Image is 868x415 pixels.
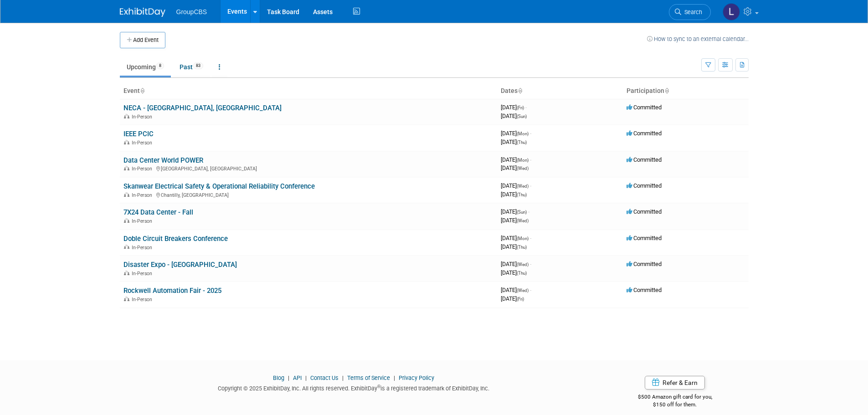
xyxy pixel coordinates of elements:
[517,184,529,189] span: (Wed)
[530,182,531,189] span: -
[517,218,529,223] span: (Wed)
[530,287,531,293] span: -
[518,87,522,94] a: Sort by Start Date
[132,192,155,198] span: In-Person
[193,62,203,69] span: 83
[501,295,524,302] span: [DATE]
[123,287,221,295] a: Rockwell Automation Fair - 2025
[497,83,623,99] th: Dates
[530,235,531,241] span: -
[723,3,740,20] img: Laura McDonald
[123,164,493,172] div: [GEOGRAPHIC_DATA], [GEOGRAPHIC_DATA]
[273,374,284,381] a: Blog
[132,297,155,302] span: In-Person
[293,374,302,381] a: API
[517,297,524,302] span: (Fri)
[123,261,237,269] a: Disaster Expo - [GEOGRAPHIC_DATA]
[517,271,527,276] span: (Thu)
[123,235,228,243] a: Doble Circuit Breakers Conference
[517,140,527,145] span: (Thu)
[627,104,662,111] span: Committed
[627,261,662,267] span: Committed
[124,192,129,197] img: In-Person Event
[124,271,129,275] img: In-Person Event
[391,374,397,381] span: |
[156,62,164,69] span: 8
[517,262,529,267] span: (Wed)
[501,182,531,189] span: [DATE]
[528,208,529,215] span: -
[501,164,529,171] span: [DATE]
[501,235,531,241] span: [DATE]
[530,130,531,137] span: -
[517,236,529,241] span: (Mon)
[132,114,155,120] span: In-Person
[132,271,155,277] span: In-Person
[124,297,129,301] img: In-Person Event
[123,130,154,138] a: IEEE PCIC
[627,235,662,241] span: Committed
[517,166,529,171] span: (Wed)
[517,105,524,110] span: (Fri)
[123,208,193,216] a: 7X24 Data Center - Fall
[627,287,662,293] span: Committed
[132,218,155,224] span: In-Person
[120,83,497,99] th: Event
[120,58,171,76] a: Upcoming8
[501,208,529,215] span: [DATE]
[120,382,588,393] div: Copyright © 2025 ExhibitDay, Inc. All rights reserved. ExhibitDay is a registered trademark of Ex...
[623,83,749,99] th: Participation
[120,8,165,17] img: ExhibitDay
[517,192,527,197] span: (Thu)
[517,288,529,293] span: (Wed)
[123,156,203,164] a: Data Center World POWER
[340,374,346,381] span: |
[627,130,662,137] span: Committed
[517,210,527,215] span: (Sun)
[517,131,529,136] span: (Mon)
[377,384,380,389] sup: ®
[140,87,144,94] a: Sort by Event Name
[501,156,531,163] span: [DATE]
[124,218,129,223] img: In-Person Event
[132,245,155,251] span: In-Person
[124,140,129,144] img: In-Person Event
[124,166,129,170] img: In-Person Event
[399,374,434,381] a: Privacy Policy
[501,287,531,293] span: [DATE]
[627,182,662,189] span: Committed
[530,261,531,267] span: -
[525,104,527,111] span: -
[501,130,531,137] span: [DATE]
[501,113,527,119] span: [DATE]
[601,401,749,409] div: $150 off for them.
[647,36,749,42] a: How to sync to an external calendar...
[517,158,529,163] span: (Mon)
[681,9,702,15] span: Search
[501,243,527,250] span: [DATE]
[123,191,493,198] div: Chantilly, [GEOGRAPHIC_DATA]
[303,374,309,381] span: |
[310,374,339,381] a: Contact Us
[124,114,129,118] img: In-Person Event
[124,245,129,249] img: In-Person Event
[530,156,531,163] span: -
[120,32,165,48] button: Add Event
[132,166,155,172] span: In-Person
[517,114,527,119] span: (Sun)
[501,217,529,224] span: [DATE]
[286,374,292,381] span: |
[517,245,527,250] span: (Thu)
[664,87,669,94] a: Sort by Participation Type
[347,374,390,381] a: Terms of Service
[123,182,315,190] a: Skanwear Electrical Safety & Operational Reliability Conference
[173,58,210,76] a: Past83
[627,208,662,215] span: Committed
[176,8,207,15] span: GroupCBS
[501,104,527,111] span: [DATE]
[501,191,527,198] span: [DATE]
[501,261,531,267] span: [DATE]
[669,4,711,20] a: Search
[501,269,527,276] span: [DATE]
[123,104,282,112] a: NECA - [GEOGRAPHIC_DATA], [GEOGRAPHIC_DATA]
